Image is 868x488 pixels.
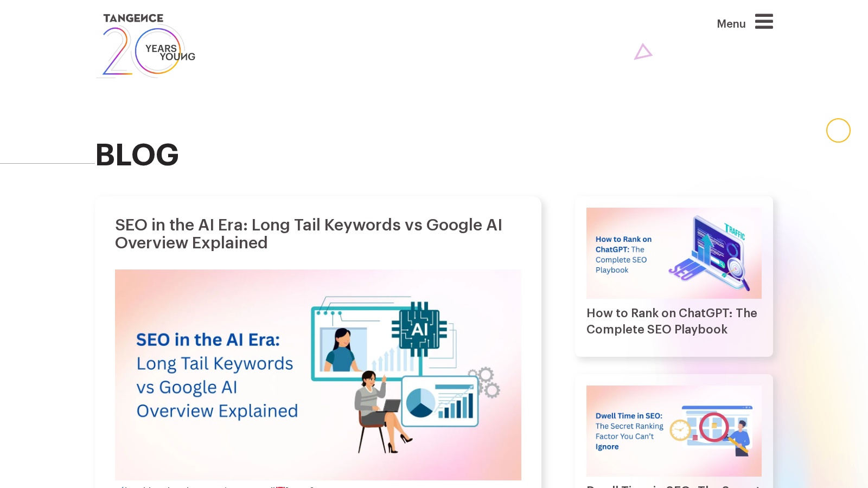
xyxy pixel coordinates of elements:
[586,307,757,336] a: How to Rank on ChatGPT: The Complete SEO Playbook
[586,208,762,299] img: How to Rank on ChatGPT: The Complete SEO Playbook
[95,11,196,81] img: logo SVG
[115,269,521,480] img: SEO in the AI Era: Long Tail Keywords vs Google AI Overview Explained
[95,139,773,172] h2: blog
[115,216,521,252] h1: SEO in the AI Era: Long Tail Keywords vs Google AI Overview Explained
[586,386,762,477] img: Dwell Time in SEO: The Secret Ranking Factor You Can’t Ignore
